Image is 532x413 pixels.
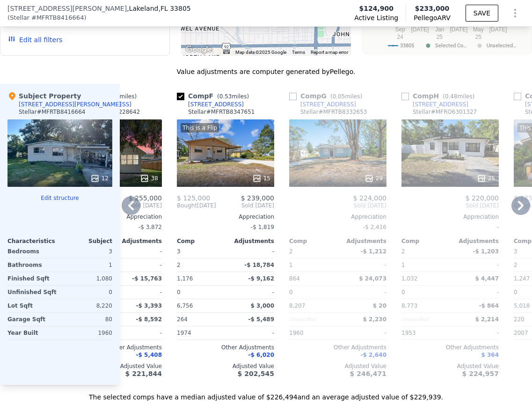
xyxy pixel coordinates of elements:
span: 2 [401,248,405,255]
div: [STREET_ADDRESS] [413,101,468,108]
div: Comp [401,237,450,245]
div: - [452,258,499,272]
div: 1 [62,258,112,272]
div: Appreciation [177,213,274,221]
div: Stellar # MFRTB8416664 [19,108,85,116]
span: ( miles) [439,93,478,100]
span: $233,000 [415,5,450,12]
div: Garage Sqft [7,313,58,326]
span: 3 [514,248,517,255]
div: Year Built [7,326,58,339]
div: Comp [289,237,338,245]
span: 0.48 [445,93,458,100]
span: 0.53 [219,93,232,100]
div: - [340,258,386,272]
div: 0 [62,286,112,299]
span: Map data ©2025 Google [235,50,286,55]
span: $ 2,214 [475,316,499,323]
a: [STREET_ADDRESS] [401,101,468,108]
span: $ 4,447 [475,275,499,282]
div: Adjustments [450,237,499,245]
span: , Lakeland [127,4,191,13]
text: Sep [395,26,406,33]
div: This is a Flip [181,123,219,133]
div: 2 [177,258,224,272]
span: Sold [DATE] [216,202,274,209]
span: Active Listing [354,13,398,22]
div: - [115,245,162,258]
span: $ 24,073 [359,275,386,282]
div: Unspecified [289,313,336,326]
div: Adjustments [113,237,162,245]
text: 25 [437,34,443,40]
div: - [115,286,162,299]
div: Other Adjustments [401,344,499,351]
div: 1960 [62,326,112,339]
span: Pellego ARV [414,13,451,22]
span: 0.05 [333,93,345,100]
div: - [340,326,386,339]
span: -$ 3,872 [138,224,162,230]
span: -$ 3,393 [136,302,162,309]
div: - [227,245,274,258]
div: Bathrooms [7,258,58,272]
div: Adjustments [338,237,386,245]
div: Subject [60,237,112,245]
div: Characteristics [7,237,60,245]
text: 24 [397,34,404,40]
span: 0 [401,289,405,295]
text: [DATE] [450,26,467,33]
a: Open this area in Google Maps (opens a new window) [183,44,214,56]
div: Adjusted Value [289,362,386,370]
span: $ 224,000 [353,194,386,202]
div: Other Adjustments [177,344,274,351]
span: Sold [DATE] [289,202,386,209]
span: ( miles) [101,93,140,100]
div: Comp F [177,91,253,101]
span: 0 [177,289,181,295]
span: $ 364 [481,352,499,358]
span: -$ 6,020 [248,352,274,358]
span: ( miles) [213,93,253,100]
div: Stellar # MFRO6301327 [413,108,477,116]
div: Unspecified [401,313,448,326]
span: 8,207 [289,302,305,309]
span: 2 [289,248,293,255]
span: 3 [177,248,181,255]
a: [STREET_ADDRESS] [289,101,356,108]
text: Unselected… [487,43,516,49]
div: Comp H [401,91,478,101]
div: 38 [140,174,158,183]
span: -$ 18,784 [244,262,274,268]
span: $ 255,000 [129,194,162,202]
span: 220 [514,316,525,323]
span: # MFRTB8416664 [31,13,84,22]
div: - [227,326,274,339]
div: Appreciation [401,213,499,221]
div: Subject Property [7,91,81,101]
div: 1953 [401,326,448,339]
span: 1,247 [514,275,530,282]
span: Bought [177,202,197,209]
div: Comp [177,237,226,245]
div: [STREET_ADDRESS] [300,101,356,108]
div: - [340,286,386,299]
span: 5,018 [514,302,530,309]
span: -$ 2,416 [363,224,386,230]
div: Finished Sqft [7,272,58,285]
span: -$ 5,408 [136,352,162,358]
span: $ 246,471 [350,370,386,377]
span: $ 125,000 [177,194,210,202]
span: $ 20 [373,302,386,309]
span: -$ 1,212 [361,248,386,255]
a: Terms (opens in new tab) [292,50,305,55]
div: [DATE] [177,202,216,209]
div: 1960 [289,326,336,339]
span: Stellar [10,13,29,22]
div: ( ) [7,13,87,22]
span: $ 3,000 [251,302,274,309]
div: - [401,221,499,234]
div: 29 [364,174,383,183]
div: 80 [62,313,112,326]
div: Adjusted Value [177,362,274,370]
